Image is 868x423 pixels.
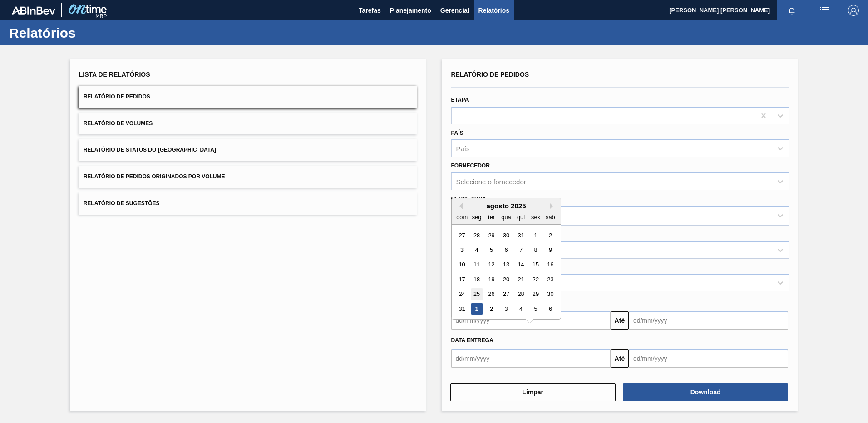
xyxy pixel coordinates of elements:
[550,203,556,209] button: Next Month
[529,244,542,256] div: Choose sexta-feira, 8 de agosto de 2025
[359,5,381,16] span: Tarefas
[544,244,556,256] div: Choose sábado, 9 de agosto de 2025
[485,211,497,223] div: ter
[451,349,611,368] input: dd/mm/yyyy
[544,229,556,241] div: Choose sábado, 2 de agosto de 2025
[611,311,629,330] button: Até
[470,288,483,300] div: Choose segunda-feira, 25 de agosto de 2025
[485,303,497,315] div: Choose terça-feira, 2 de setembro de 2025
[79,86,417,108] button: Relatório de Pedidos
[500,288,512,300] div: Choose quarta-feira, 27 de agosto de 2025
[485,259,497,271] div: Choose terça-feira, 12 de agosto de 2025
[84,173,225,180] span: Relatório de Pedidos Originados por Volume
[514,259,527,271] div: Choose quinta-feira, 14 de agosto de 2025
[456,229,468,241] div: Choose domingo, 27 de julho de 2025
[84,93,150,100] span: Relatório de Pedidos
[514,229,527,241] div: Choose quinta-feira, 31 de julho de 2025
[544,211,556,223] div: sab
[12,6,55,15] img: TNhmsLtSVTkK8tSr43FrP2fwEKptu5GPRR3wAAAABJRU5ErkJggg==
[454,228,557,316] div: month 2025-08
[514,273,527,285] div: Choose quinta-feira, 21 de agosto de 2025
[529,211,542,223] div: sex
[514,288,527,300] div: Choose quinta-feira, 28 de agosto de 2025
[79,166,417,188] button: Relatório de Pedidos Originados por Volume
[623,383,788,401] button: Download
[485,229,497,241] div: Choose terça-feira, 29 de julho de 2025
[629,311,788,330] input: dd/mm/yyyy
[452,202,561,210] div: agosto 2025
[456,259,468,271] div: Choose domingo, 10 de agosto de 2025
[451,71,529,78] span: Relatório de Pedidos
[500,244,512,256] div: Choose quarta-feira, 6 de agosto de 2025
[451,130,464,136] label: País
[450,383,616,401] button: Limpar
[529,273,542,285] div: Choose sexta-feira, 22 de agosto de 2025
[777,4,806,17] button: Notificações
[544,288,556,300] div: Choose sábado, 30 de agosto de 2025
[544,273,556,285] div: Choose sábado, 23 de agosto de 2025
[514,211,527,223] div: qui
[456,178,526,186] div: Selecione o fornecedor
[529,259,542,271] div: Choose sexta-feira, 15 de agosto de 2025
[514,303,527,315] div: Choose quinta-feira, 4 de setembro de 2025
[485,244,497,256] div: Choose terça-feira, 5 de agosto de 2025
[470,229,483,241] div: Choose segunda-feira, 28 de julho de 2025
[451,97,469,103] label: Etapa
[500,229,512,241] div: Choose quarta-feira, 30 de julho de 2025
[79,71,150,78] span: Lista de Relatórios
[456,303,468,315] div: Choose domingo, 31 de agosto de 2025
[529,303,542,315] div: Choose sexta-feira, 5 de setembro de 2025
[819,5,830,16] img: userActions
[390,5,431,16] span: Planejamento
[456,273,468,285] div: Choose domingo, 17 de agosto de 2025
[514,244,527,256] div: Choose quinta-feira, 7 de agosto de 2025
[500,259,512,271] div: Choose quarta-feira, 13 de agosto de 2025
[451,162,490,169] label: Fornecedor
[451,196,486,202] label: Cervejaria
[500,211,512,223] div: qua
[485,273,497,285] div: Choose terça-feira, 19 de agosto de 2025
[544,259,556,271] div: Choose sábado, 16 de agosto de 2025
[84,147,216,153] span: Relatório de Status do [GEOGRAPHIC_DATA]
[470,211,483,223] div: seg
[478,5,509,16] span: Relatórios
[79,192,417,215] button: Relatório de Sugestões
[456,145,470,152] div: País
[84,200,160,207] span: Relatório de Sugestões
[9,28,170,38] h1: Relatórios
[456,203,463,209] button: Previous Month
[456,211,468,223] div: dom
[544,303,556,315] div: Choose sábado, 6 de setembro de 2025
[611,349,629,368] button: Até
[470,273,483,285] div: Choose segunda-feira, 18 de agosto de 2025
[470,259,483,271] div: Choose segunda-feira, 11 de agosto de 2025
[485,288,497,300] div: Choose terça-feira, 26 de agosto de 2025
[529,288,542,300] div: Choose sexta-feira, 29 de agosto de 2025
[451,337,493,344] span: Data entrega
[456,288,468,300] div: Choose domingo, 24 de agosto de 2025
[629,349,788,368] input: dd/mm/yyyy
[456,244,468,256] div: Choose domingo, 3 de agosto de 2025
[470,244,483,256] div: Choose segunda-feira, 4 de agosto de 2025
[79,113,417,135] button: Relatório de Volumes
[529,229,542,241] div: Choose sexta-feira, 1 de agosto de 2025
[79,139,417,161] button: Relatório de Status do [GEOGRAPHIC_DATA]
[84,120,153,127] span: Relatório de Volumes
[848,5,859,16] img: Logout
[500,303,512,315] div: Choose quarta-feira, 3 de setembro de 2025
[440,5,469,16] span: Gerencial
[500,273,512,285] div: Choose quarta-feira, 20 de agosto de 2025
[470,303,483,315] div: Choose segunda-feira, 1 de setembro de 2025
